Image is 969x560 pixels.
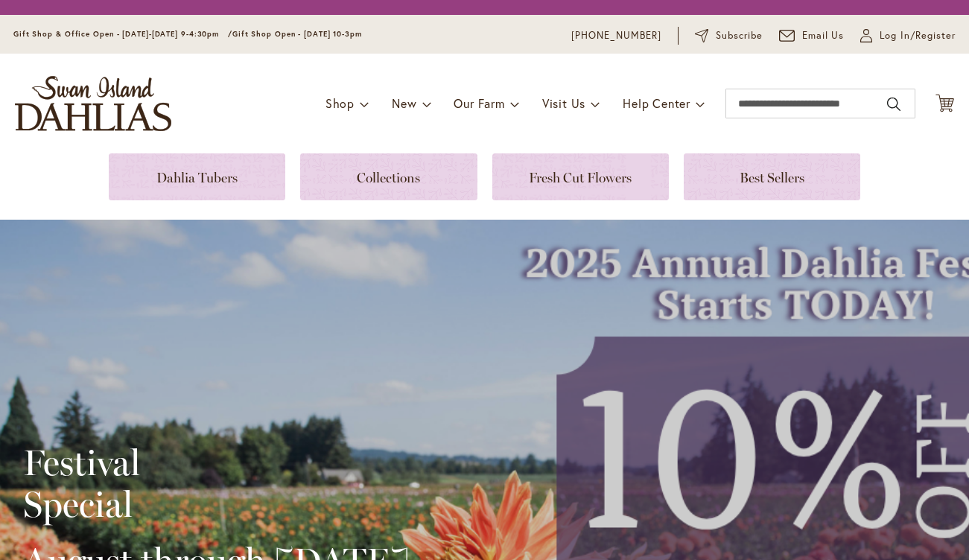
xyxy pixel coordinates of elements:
span: Shop [325,95,355,111]
a: store logo [15,76,171,131]
span: Visit Us [542,95,585,111]
a: Email Us [779,28,845,43]
span: Gift Shop & Office Open - [DATE]-[DATE] 9-4:30pm / [13,29,232,39]
a: Subscribe [695,28,763,43]
span: Our Farm [454,95,504,111]
h2: Festival Special [23,442,410,525]
a: [PHONE_NUMBER] [571,28,661,43]
span: Subscribe [716,28,763,43]
span: Gift Shop Open - [DATE] 10-3pm [232,29,362,39]
button: Search [887,92,900,116]
span: Email Us [802,28,845,43]
span: Help Center [623,95,690,111]
span: New [392,95,416,111]
span: Log In/Register [880,28,956,43]
a: Log In/Register [860,28,956,43]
